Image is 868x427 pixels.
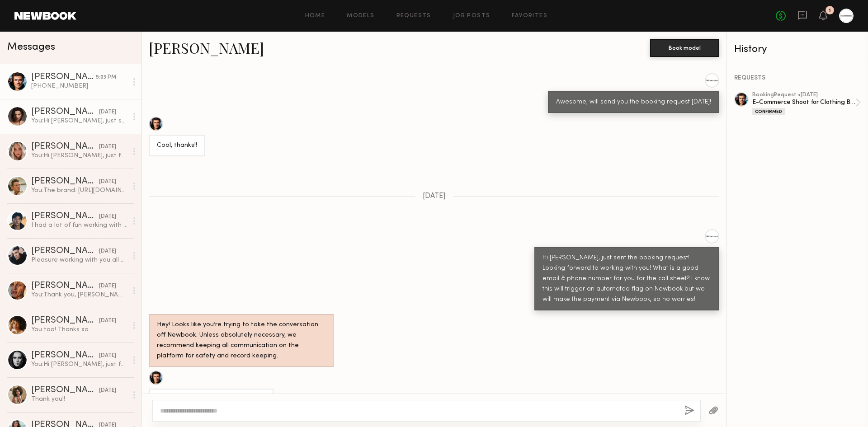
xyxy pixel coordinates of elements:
div: [DATE] [99,143,116,151]
a: Requests [396,13,431,19]
div: [PERSON_NAME] [31,142,99,151]
div: You too! Thanks xo [31,325,127,334]
div: [DATE] [99,247,116,256]
div: [PERSON_NAME] [31,386,99,395]
span: Messages [7,42,55,52]
div: Cool, thanks!! [157,141,197,151]
div: You: The brand: [URL][DOMAIN_NAME] [URL][DOMAIN_NAME] [31,186,127,195]
div: [DATE] [99,212,116,221]
div: Thank you!! [31,395,127,404]
div: booking Request • [DATE] [752,92,855,98]
div: [PERSON_NAME] [31,177,99,186]
div: 5:03 PM [96,73,116,82]
div: [PERSON_NAME] [31,108,99,117]
div: [DATE] [99,282,116,291]
div: REQUESTS [734,75,861,81]
div: [PERSON_NAME] [31,282,99,291]
a: [PERSON_NAME] [149,38,264,57]
div: [PERSON_NAME] [31,212,99,221]
div: [DATE] [99,178,116,186]
div: [DATE] [99,108,116,117]
div: Pleasure working with you all had a blast! [31,256,127,264]
div: You: Hi [PERSON_NAME], just sent the booking request! Looking forward to working with you! What i... [31,117,127,125]
div: I had a lot of fun working with you and the team [DATE]. Thank you for the opportunity! [31,221,127,230]
a: Book model [650,43,719,51]
span: [DATE] [423,192,446,200]
div: Confirmed [752,108,785,115]
div: Awesome, will send you the booking request [DATE]! [556,97,711,108]
div: History [734,44,861,55]
a: Models [347,13,374,19]
div: You: Hi [PERSON_NAME], just following up on this. Are you interested? [31,151,127,160]
div: [PHONE_NUMBER] [31,82,127,90]
div: Hey! Looks like you’re trying to take the conversation off Newbook. Unless absolutely necessary, ... [157,320,325,361]
div: You: Hi [PERSON_NAME], just following up. Does this work for you? [31,360,127,369]
a: Home [305,13,325,19]
a: Favorites [512,13,547,19]
div: [DATE] [99,352,116,360]
div: [PERSON_NAME] [31,316,99,325]
div: E-Commerce Shoot for Clothing Brand [752,98,855,107]
div: [PERSON_NAME] [31,351,99,360]
a: bookingRequest •[DATE]E-Commerce Shoot for Clothing BrandConfirmed [752,92,861,115]
div: [DATE] [99,386,116,395]
a: Job Posts [453,13,491,19]
div: [DATE] [99,317,116,325]
div: 1 [829,8,831,13]
div: Hi [PERSON_NAME], just sent the booking request! Looking forward to working with you! What is a g... [542,253,711,305]
div: [PERSON_NAME] [31,247,99,256]
button: Book model [650,39,719,57]
div: You: Thank you, [PERSON_NAME]! [31,291,127,299]
div: [PERSON_NAME] [31,73,96,82]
